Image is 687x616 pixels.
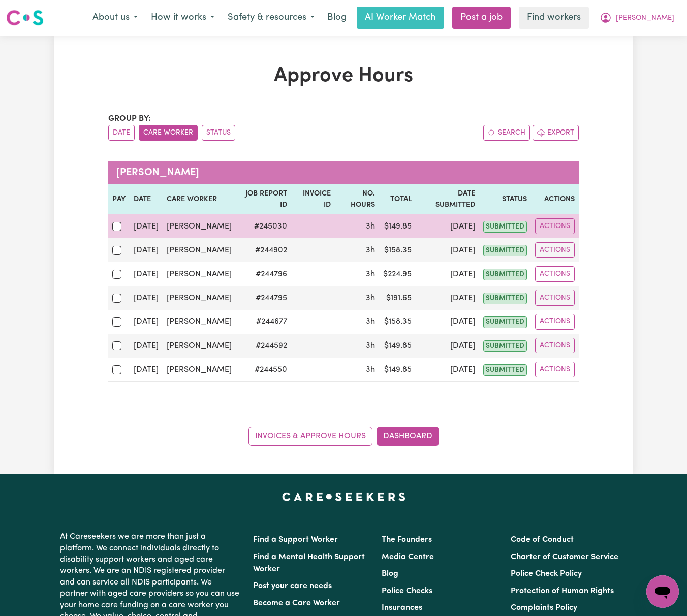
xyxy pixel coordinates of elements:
button: Actions [535,218,575,234]
th: Date Submitted [416,184,479,214]
button: How it works [144,7,221,28]
span: [PERSON_NAME] [616,13,674,24]
span: 3 hours [366,222,375,231]
a: Complaints Policy [511,604,577,612]
button: Actions [535,362,575,377]
a: Charter of Customer Service [511,553,618,561]
td: # 244550 [236,358,291,382]
td: $ 149.85 [379,214,416,238]
td: $ 224.95 [379,262,416,286]
span: 3 hours [366,342,375,350]
span: submitted [483,245,527,256]
td: [DATE] [130,262,163,286]
a: Find a Mental Health Support Worker [253,553,365,573]
span: 3 hours [366,294,375,302]
td: [PERSON_NAME] [163,358,236,382]
td: [DATE] [130,214,163,238]
span: submitted [483,293,527,304]
td: [DATE] [130,310,163,334]
th: Pay [108,184,130,214]
td: # 244796 [236,262,291,286]
a: Post your care needs [253,582,332,590]
td: [PERSON_NAME] [163,286,236,310]
span: submitted [483,269,527,280]
span: 3 hours [366,366,375,374]
th: Care worker [163,184,236,214]
button: Actions [535,338,575,353]
td: [DATE] [130,286,163,310]
td: [DATE] [416,286,479,310]
td: [DATE] [130,358,163,382]
td: $ 158.35 [379,238,416,262]
td: [DATE] [416,310,479,334]
td: [DATE] [416,238,479,262]
caption: [PERSON_NAME] [108,161,579,184]
a: Post a job [452,7,511,29]
td: [DATE] [130,238,163,262]
a: Find a Support Worker [253,536,338,544]
th: Date [130,184,163,214]
th: Status [479,184,531,214]
td: # 244795 [236,286,291,310]
td: [DATE] [416,214,479,238]
td: $ 158.35 [379,310,416,334]
span: 3 hours [366,318,375,326]
button: Actions [535,242,575,258]
td: # 244902 [236,238,291,262]
a: Protection of Human Rights [511,587,614,595]
button: Search [483,125,530,141]
td: $ 149.85 [379,358,416,382]
a: Police Checks [382,587,432,595]
td: [PERSON_NAME] [163,334,236,358]
a: Become a Care Worker [253,599,340,607]
a: Invoices & Approve Hours [248,427,372,446]
a: Find workers [519,7,589,29]
h1: Approve Hours [108,64,579,88]
button: sort invoices by date [108,125,135,141]
button: About us [86,7,144,28]
a: The Founders [382,536,432,544]
a: Careseekers logo [6,6,44,29]
button: Export [533,125,579,141]
a: Media Centre [382,553,434,561]
a: Blog [321,7,353,29]
td: # 244677 [236,310,291,334]
td: # 245030 [236,214,291,238]
td: $ 149.85 [379,334,416,358]
td: [DATE] [416,334,479,358]
button: Actions [535,290,575,306]
a: Code of Conduct [511,536,574,544]
a: Careseekers home page [282,493,405,501]
td: [PERSON_NAME] [163,262,236,286]
a: Blog [382,570,398,578]
th: Total [379,184,416,214]
a: AI Worker Match [357,7,444,29]
td: [DATE] [416,262,479,286]
img: Careseekers logo [6,9,44,27]
span: submitted [483,364,527,376]
button: Safety & resources [221,7,321,28]
button: sort invoices by paid status [202,125,235,141]
td: [PERSON_NAME] [163,310,236,334]
button: sort invoices by care worker [139,125,198,141]
td: $ 191.65 [379,286,416,310]
th: Actions [531,184,579,214]
button: Actions [535,266,575,282]
td: [PERSON_NAME] [163,238,236,262]
span: 3 hours [366,246,375,254]
a: Police Check Policy [511,570,582,578]
span: submitted [483,221,527,233]
a: Insurances [382,604,422,612]
span: Group by: [108,115,151,123]
td: # 244592 [236,334,291,358]
td: [PERSON_NAME] [163,214,236,238]
iframe: Button to launch messaging window [646,575,679,608]
td: [DATE] [416,358,479,382]
th: No. Hours [335,184,379,214]
span: submitted [483,316,527,328]
span: 3 hours [366,270,375,278]
th: Invoice ID [291,184,335,214]
a: Dashboard [377,427,439,446]
span: submitted [483,340,527,352]
th: Job Report ID [236,184,291,214]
